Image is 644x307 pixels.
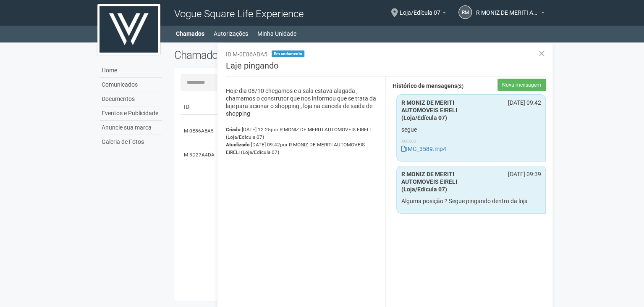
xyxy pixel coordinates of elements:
[400,11,446,17] a: Loja/Edícula 07
[272,50,304,57] span: Em andamento
[497,79,546,91] button: Nova mensagem
[401,197,541,205] p: Alguma posição ? Segue pingando dentro da loja
[226,142,365,155] span: [DATE] 09:42
[497,170,547,178] div: [DATE] 09:39
[401,146,446,152] a: IMG_3589.mp4
[392,83,463,90] strong: Histórico de mensagens
[176,28,204,40] a: Chamados
[226,127,241,132] strong: Criado
[226,87,380,117] p: Hoje dia 08/10 chegamos e a sala estava alagada , chamamos o construtor que nos informou que se t...
[226,142,250,148] strong: Atualizado
[214,28,248,40] a: Autorizações
[99,121,162,135] a: Anuncie sua marca
[476,1,539,16] span: R MONIZ DE MERITI AUTOMOVEIS EIRELI
[226,142,365,155] span: por R MONIZ DE MERITI AUTOMOVEIS EIRELI (Loja/Edícula 07)
[226,127,371,140] span: por R MONIZ DE MERITI AUTOMOVEIS EIRELI (Loja/Edícula 07)
[181,99,218,115] td: ID
[97,4,160,55] img: logo.jpg
[226,61,546,77] h3: Laje pingando
[476,11,545,17] a: R MONIZ DE MERITI AUTOMOVEIS EIRELI
[226,127,371,140] span: [DATE] 12:25
[457,83,463,89] span: (2)
[257,28,296,40] a: Minha Unidade
[401,99,457,121] strong: R MONIZ DE MERITI AUTOMOVEIS EIRELI (Loja/Edícula 07)
[181,115,218,147] td: M-0E86ABA5
[99,78,162,92] a: Comunicados
[226,51,267,58] span: ID M-0E86ABA5
[458,5,472,19] a: RM
[99,64,162,78] a: Home
[400,1,440,16] span: Loja/Edícula 07
[497,99,547,106] div: [DATE] 09:42
[99,92,162,106] a: Documentos
[401,126,541,133] p: segue
[181,147,218,163] td: M-3D27A4DA
[401,138,541,145] li: Anexos
[174,8,303,20] span: Vogue Square Life Experience
[401,171,457,193] strong: R MONIZ DE MERITI AUTOMOVEIS EIRELI (Loja/Edícula 07)
[174,49,322,61] h2: Chamados
[99,106,162,121] a: Eventos e Publicidade
[99,135,162,149] a: Galeria de Fotos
